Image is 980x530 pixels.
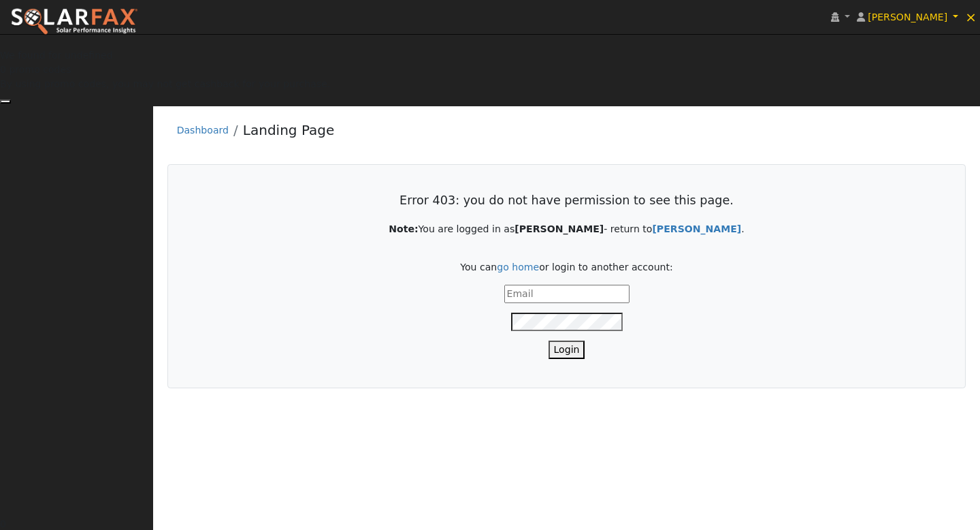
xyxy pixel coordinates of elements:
[652,223,741,234] strong: [PERSON_NAME]
[389,223,418,234] strong: Note:
[229,120,334,147] li: Landing Page
[497,262,539,272] a: go home
[177,125,229,136] a: Dashboard
[197,222,936,236] p: You are logged in as - return to .
[197,193,936,208] h3: Error 403: you do not have permission to see this page.
[549,341,585,359] button: Login
[10,7,138,36] img: SolarFax
[514,223,604,234] strong: [PERSON_NAME]
[965,9,977,25] span: ×
[868,12,947,22] span: [PERSON_NAME]
[652,223,741,234] a: Back to User
[504,285,630,303] input: Email
[197,260,936,275] p: You can or login to another account:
